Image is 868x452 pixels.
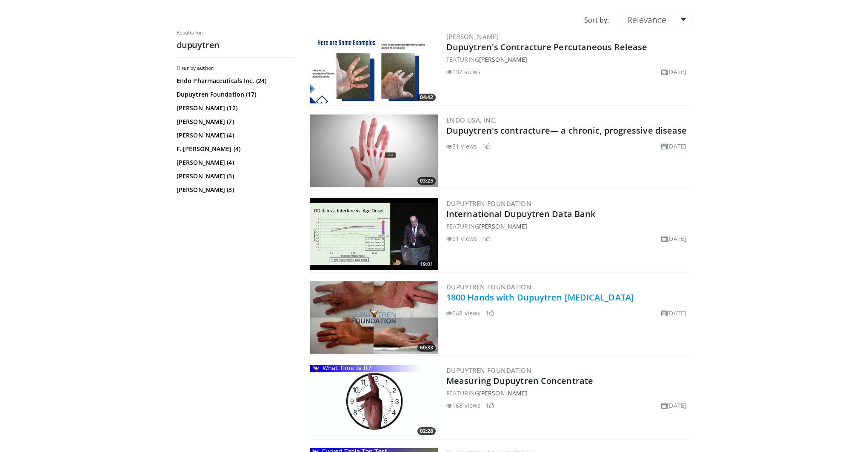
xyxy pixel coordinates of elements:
[446,67,480,76] li: 132 views
[479,55,527,63] a: [PERSON_NAME]
[446,41,647,53] a: Dupuytren's Contracture Percutaneous Release
[482,142,491,151] li: 1
[310,281,438,354] a: 60:33
[446,208,595,220] a: International Dupuytren Data Bank
[310,365,438,437] a: 02:28
[622,11,691,29] a: Relevance
[310,198,438,270] a: 19:01
[479,222,527,230] a: [PERSON_NAME]
[310,198,438,270] img: 66dbdZ4l16WiJhSn4xMDoxOjA4MTsiGN.300x170_q85_crop-smart_upscale.jpg
[417,177,436,185] span: 03:25
[177,40,296,51] h2: dupuytren
[446,401,480,410] li: 168 views
[310,365,438,437] img: 3bf327ad-b2ef-4e4d-b0a0-4433eaf374ac.300x170_q85_crop-smart_upscale.jpg
[446,283,531,291] a: Dupuytren Foundation
[485,401,494,410] li: 1
[446,366,531,375] a: Dupuytren Foundation
[661,401,686,410] li: [DATE]
[578,11,615,29] div: Sort by:
[310,114,438,187] img: ad125784-313a-4fc2-9766-be83bf9ba0f3.300x170_q85_crop-smart_upscale.jpg
[446,292,634,303] a: 1800 Hands with Dupuytren [MEDICAL_DATA]
[177,117,294,126] a: [PERSON_NAME] (7)
[446,375,593,386] a: Measuring Dupuytren Concentrate
[479,389,527,397] a: [PERSON_NAME]
[417,94,436,101] span: 04:42
[661,309,686,318] li: [DATE]
[417,344,436,352] span: 60:33
[177,104,294,112] a: [PERSON_NAME] (12)
[310,31,438,103] img: df7f574e-1190-4455-a728-0dd14e74a672.300x170_q85_crop-smart_upscale.jpg
[485,309,494,318] li: 1
[661,67,686,76] li: [DATE]
[177,77,294,85] a: Endo Pharmaceuticals Inc. (24)
[177,65,296,72] h3: Filter by author:
[446,116,497,124] a: Endo USA, Inc.
[177,90,294,99] a: Dupuytren Foundation (17)
[417,260,436,268] span: 19:01
[446,222,690,231] div: FEATURING
[177,172,294,180] a: [PERSON_NAME] (3)
[446,55,690,64] div: FEATURING
[177,131,294,140] a: [PERSON_NAME] (4)
[482,234,491,243] li: 1
[446,234,477,243] li: 91 views
[446,125,687,136] a: Dupuytren's contracture— a chronic, progressive disease
[177,158,294,167] a: [PERSON_NAME] (4)
[627,14,666,26] span: Relevance
[310,31,438,103] a: 04:42
[310,281,438,354] img: zoFB-QjBGB6bNrwH4xMDoxOjA4MTsiGN.300x170_q85_crop-smart_upscale.jpg
[661,142,686,151] li: [DATE]
[177,186,294,194] a: [PERSON_NAME] (3)
[417,427,436,435] span: 02:28
[446,389,690,398] div: FEATURING
[446,32,499,41] a: [PERSON_NAME]
[661,234,686,243] li: [DATE]
[446,199,531,208] a: Dupuytren Foundation
[446,142,477,151] li: 51 views
[177,145,294,153] a: F. [PERSON_NAME] (4)
[310,114,438,187] a: 03:25
[446,309,480,318] li: 548 views
[177,29,296,36] p: Results for:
